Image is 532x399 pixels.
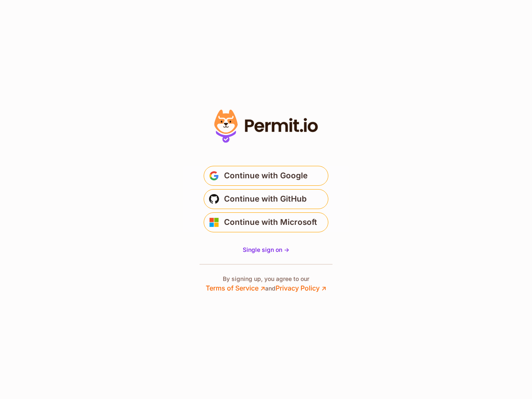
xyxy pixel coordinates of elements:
button: Continue with GitHub [204,189,328,209]
span: Continue with Google [224,169,308,182]
a: Privacy Policy ↗ [276,284,326,292]
button: Continue with Google [204,166,328,186]
button: Continue with Microsoft [204,212,328,232]
a: Terms of Service ↗ [206,284,265,292]
span: Single sign on -> [243,246,289,253]
span: Continue with Microsoft [224,216,317,229]
span: Continue with GitHub [224,192,307,206]
a: Single sign on -> [243,246,289,254]
p: By signing up, you agree to our and [206,275,326,293]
